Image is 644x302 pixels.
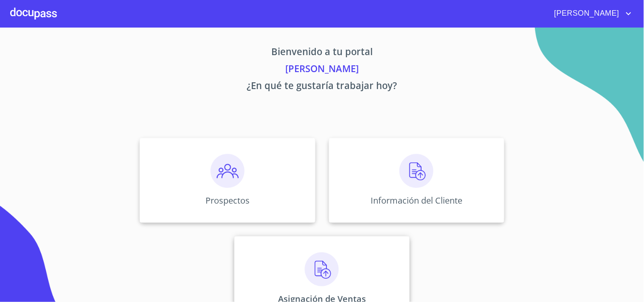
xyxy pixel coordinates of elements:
[61,62,584,78] p: [PERSON_NAME]
[371,195,462,206] p: Información del Cliente
[305,252,339,286] img: carga.png
[205,195,250,206] p: Prospectos
[548,7,624,20] span: [PERSON_NAME]
[61,45,584,62] p: Bienvenido a tu portal
[211,154,245,188] img: prospectos.png
[399,154,433,188] img: carga.png
[548,7,634,20] button: account of current user
[61,78,584,95] p: ¿En qué te gustaría trabajar hoy?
